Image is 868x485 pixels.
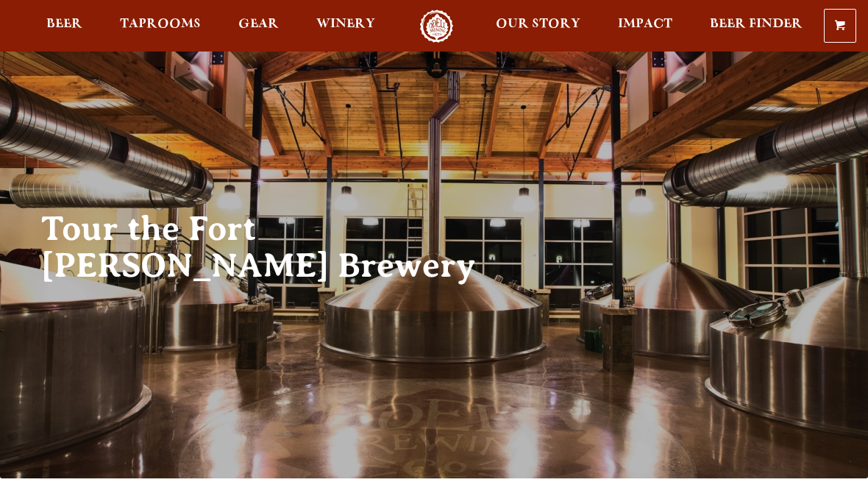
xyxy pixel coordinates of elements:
span: Taprooms [120,18,201,30]
a: Beer [37,10,92,43]
a: Winery [307,10,385,43]
span: Impact [618,18,672,30]
h2: Tour the Fort [PERSON_NAME] Brewery [41,210,500,284]
span: Gear [238,18,279,30]
a: Odell Home [409,10,464,43]
span: Beer Finder [710,18,803,30]
span: Our Story [496,18,580,30]
a: Beer Finder [700,10,812,43]
span: Beer [46,18,82,30]
span: Winery [316,18,375,30]
a: Impact [608,10,682,43]
a: Taprooms [110,10,210,43]
a: Gear [229,10,288,43]
a: Our Story [486,10,590,43]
